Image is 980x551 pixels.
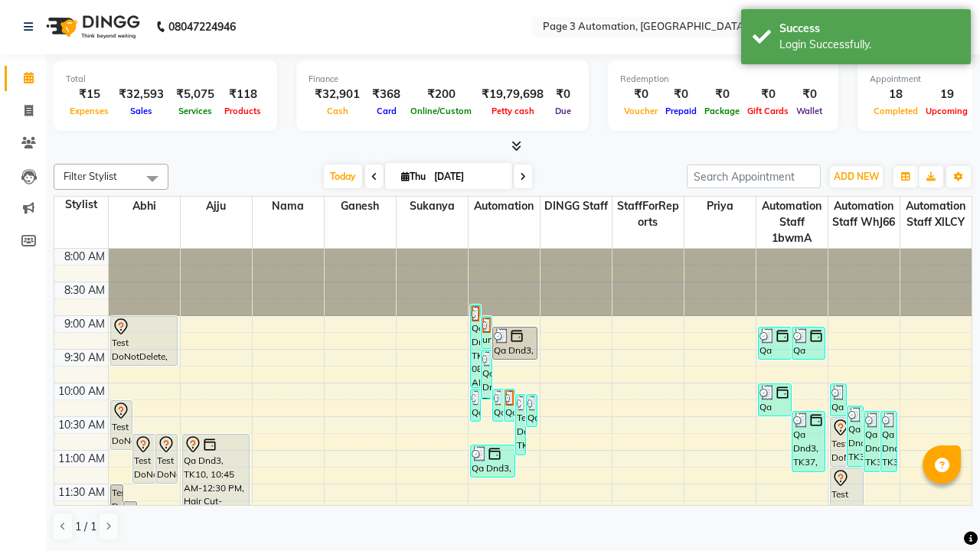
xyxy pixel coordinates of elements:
[550,86,577,103] div: ₹0
[792,106,826,116] span: Wallet
[834,171,879,182] span: ADD NEW
[407,106,475,116] span: Online/Custom
[253,197,324,216] span: Nama
[661,106,701,116] span: Prepaid
[922,86,972,103] div: 19
[397,171,430,182] span: Thu
[168,5,236,48] b: 08047224946
[55,417,108,433] div: 10:30 AM
[61,316,108,332] div: 9:00 AM
[430,165,506,188] input: 2025-10-02
[505,390,514,421] div: Qa Dnd3, TK28, 10:05 AM-10:35 AM, Hair cut Below 12 years (Boy)
[471,445,514,477] div: Qa Dnd3, TK38, 10:55 AM-11:25 AM, Hair cut Below 12 years (Boy)
[109,197,180,216] span: Abhi
[482,350,492,399] div: Qa Dnd3, TK25, 09:30 AM-10:15 AM, Hair Cut-Men
[661,86,701,103] div: ₹0
[111,401,132,449] div: Test DoNotDelete, TK11, 10:15 AM-11:00 AM, Hair Cut-Men
[792,412,825,471] div: Qa Dnd3, TK37, 10:25 AM-11:20 AM, Special Hair Wash- Men
[620,86,661,103] div: ₹0
[779,21,959,37] div: Success
[55,484,108,500] div: 11:30 AM
[175,106,216,116] span: Services
[828,197,900,232] span: Automation Staff WhJ66
[61,282,108,298] div: 8:30 AM
[516,395,526,455] div: Test DoNotDelete, TK33, 10:10 AM-11:05 AM, Special Hair Wash- Men
[111,317,178,365] div: Test DoNotDelete, TK14, 09:00 AM-09:45 AM, Hair Cut-Men
[55,451,108,467] div: 11:00 AM
[183,435,250,550] div: Qa Dnd3, TK10, 10:45 AM-12:30 PM, Hair Cut-Men,Hair Cut-Women
[870,106,922,116] span: Completed
[900,197,972,232] span: Automation Staff xlLCY
[475,86,550,103] div: ₹19,79,698
[831,418,846,466] div: Test DoNotDelete, TK20, 10:30 AM-11:15 AM, Hair Cut-Men
[471,305,481,387] div: Qa Dnd3, TK22, 08:50 AM-10:05 AM, Hair Cut By Expert-Men,Hair Cut-Men
[64,170,117,182] span: Filter Stylist
[75,519,96,535] span: 1 / 1
[701,86,743,103] div: ₹0
[684,197,756,216] span: Priya
[493,390,503,421] div: Qa Dnd3, TK30, 10:05 AM-10:35 AM, Hair cut Below 12 years (Boy)
[612,197,684,232] span: StaffForReports
[779,37,959,53] div: Login Successfully.
[870,86,922,103] div: 18
[407,86,475,103] div: ₹200
[469,197,540,216] span: Automation
[66,73,265,86] div: Total
[133,435,155,483] div: Test DoNotDelete, TK04, 10:45 AM-11:30 AM, Hair Cut-Men
[493,328,537,359] div: Qa Dnd3, TK23, 09:10 AM-09:40 AM, Hair cut Below 12 years (Boy)
[39,5,144,48] img: logo
[309,86,366,103] div: ₹32,901
[831,384,846,416] div: Qa Dnd3, TK26, 10:00 AM-10:30 AM, Hair cut Below 12 years (Boy)
[759,328,791,359] div: Qa Dnd3, TK23, 09:10 AM-09:40 AM, Hair cut Below 12 years (Boy)
[55,383,108,399] div: 10:00 AM
[620,106,661,116] span: Voucher
[61,350,108,366] div: 9:30 AM
[156,435,178,483] div: Test DoNotDelete, TK16, 10:45 AM-11:30 AM, Hair Cut-Men
[111,485,123,533] div: Test DoNotDelete, TK06, 11:30 AM-12:15 PM, Hair Cut-Men
[743,86,792,103] div: ₹0
[54,197,108,213] div: Stylist
[325,197,396,216] span: Ganesh
[848,406,863,466] div: Qa Dnd3, TK34, 10:20 AM-11:15 AM, Special Hair Wash- Men
[743,106,792,116] span: Gift Cards
[126,106,156,116] span: Sales
[792,328,825,359] div: Qa Dnd3, TK24, 09:10 AM-09:40 AM, Hair Cut By Expert-Men
[527,395,537,426] div: Qa Dnd3, TK31, 10:10 AM-10:40 AM, Hair cut Below 12 years (Boy)
[541,197,612,216] span: DINGG Staff
[620,73,826,86] div: Redemption
[471,390,481,421] div: Qa Dnd3, TK29, 10:05 AM-10:35 AM, Hair cut Below 12 years (Boy)
[881,412,897,471] div: Qa Dnd3, TK36, 10:25 AM-11:20 AM, Special Hair Wash- Men
[831,468,863,533] div: Test DoNotDelete, TK20, 11:15 AM-12:15 PM, Hair Cut-Women
[488,106,538,116] span: Petty cash
[124,502,136,550] div: Test DoNotDelete, TK03, 11:45 AM-12:30 PM, Hair Cut-Men
[756,197,828,248] span: Automation Staff 1bwmA
[66,106,113,116] span: Expenses
[482,317,492,348] div: undefined, TK21, 09:00 AM-09:30 AM, Hair cut Below 12 years (Boy)
[309,73,577,86] div: Finance
[701,106,743,116] span: Package
[170,86,220,103] div: ₹5,075
[922,106,972,116] span: Upcoming
[792,86,826,103] div: ₹0
[113,86,170,103] div: ₹32,593
[830,166,883,187] button: ADD NEW
[220,86,265,103] div: ₹118
[864,412,880,471] div: Qa Dnd3, TK35, 10:25 AM-11:20 AM, Special Hair Wash- Men
[323,106,352,116] span: Cash
[66,86,113,103] div: ₹15
[687,165,821,188] input: Search Appointment
[220,106,265,116] span: Products
[324,165,362,188] span: Today
[397,197,468,216] span: Sukanya
[181,197,252,216] span: Ajju
[61,249,108,265] div: 8:00 AM
[366,86,407,103] div: ₹368
[551,106,575,116] span: Due
[373,106,400,116] span: Card
[759,384,791,416] div: Qa Dnd3, TK27, 10:00 AM-10:30 AM, Hair cut Below 12 years (Boy)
